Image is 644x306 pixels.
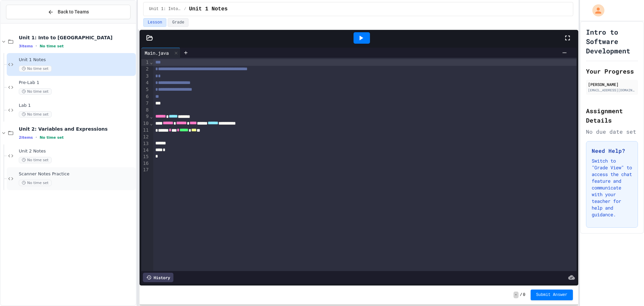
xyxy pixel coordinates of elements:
[141,86,150,93] div: 5
[19,88,52,95] span: No time set
[588,88,636,93] div: [EMAIL_ADDRESS][DOMAIN_NAME]
[19,157,52,163] span: No time set
[141,140,150,147] div: 13
[19,57,135,63] span: Unit 1 Notes
[536,292,568,298] span: Submit Answer
[592,158,632,218] p: Switch to "Grade View" to access the chat feature and communicate with your teacher for help and ...
[189,5,227,13] span: Unit 1 Notes
[19,35,135,41] span: Unit 1: Into to [GEOGRAPHIC_DATA]
[141,167,150,173] div: 17
[6,5,130,19] button: Back to Teams
[143,273,173,282] div: History
[168,18,189,27] button: Grade
[141,127,150,134] div: 11
[19,135,33,140] span: 2 items
[586,128,638,136] div: No due date set
[184,6,186,12] span: /
[514,292,519,298] span: -
[141,80,150,86] div: 4
[19,103,135,108] span: Lab 1
[19,180,52,186] span: No time set
[586,27,638,55] h1: Intro to Software Development
[141,93,150,100] div: 6
[531,290,573,300] button: Submit Answer
[586,106,638,125] h2: Assignment Details
[141,154,150,160] div: 15
[58,8,89,15] span: Back to Teams
[586,67,638,76] h2: Your Progress
[141,59,150,66] div: 1
[150,59,153,65] span: Fold line
[141,73,150,80] div: 3
[141,160,150,167] div: 16
[141,113,150,120] div: 9
[585,3,606,18] div: My Account
[19,111,52,118] span: No time set
[143,18,166,27] button: Lesson
[523,292,525,298] span: 0
[141,66,150,73] div: 2
[40,135,64,140] span: No time set
[149,6,181,12] span: Unit 1: Into to Java
[19,80,135,86] span: Pre-Lab 1
[150,121,153,126] span: Fold line
[141,147,150,154] div: 14
[520,292,522,298] span: /
[19,171,135,177] span: Scanner Notes Practice
[141,134,150,140] div: 12
[36,135,37,140] span: •
[36,43,37,49] span: •
[19,126,135,132] span: Unit 2: Variables and Expressions
[19,65,52,72] span: No time set
[588,81,636,87] div: [PERSON_NAME]
[141,48,180,58] div: Main.java
[19,148,135,154] span: Unit 2 Notes
[141,100,150,107] div: 7
[592,147,632,155] h3: Need Help?
[40,44,64,48] span: No time set
[150,114,153,119] span: Fold line
[141,120,150,127] div: 10
[141,107,150,114] div: 8
[19,44,33,48] span: 3 items
[141,49,172,56] div: Main.java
